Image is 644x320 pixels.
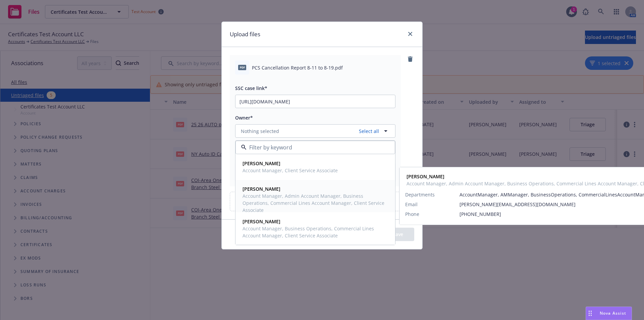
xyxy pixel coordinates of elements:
[235,85,267,91] span: SSC case link*
[243,218,280,225] strong: [PERSON_NAME]
[243,160,280,167] strong: [PERSON_NAME]
[247,143,381,151] input: Filter by keyword
[230,192,414,211] div: Upload files
[407,173,444,180] strong: [PERSON_NAME]
[235,95,395,108] input: Copy ssc case link here...
[586,307,594,320] div: Drag to move
[243,225,387,239] span: Account Manager, Business Operations, Commercial Lines Account Manager, Client Service Associate
[243,167,338,174] span: Account Manager, Client Service Associate
[230,30,260,39] h1: Upload files
[586,307,632,320] button: Nova Assist
[600,310,626,316] span: Nova Assist
[241,128,279,135] span: Nothing selected
[243,192,387,214] span: Account Manager, Admin Account Manager, Business Operations, Commercial Lines Account Manager, Cl...
[238,65,246,70] span: pdf
[235,115,253,121] span: Owner*
[405,191,435,198] span: Departments
[405,211,419,218] span: Phone
[405,201,418,208] span: Email
[235,124,395,138] button: Nothing selectedSelect all
[406,30,414,38] a: close
[252,64,343,71] span: PCS Cancellation Report 8-11 to 8-19.pdf
[356,128,379,135] a: Select all
[243,186,280,192] strong: [PERSON_NAME]
[406,55,414,63] a: remove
